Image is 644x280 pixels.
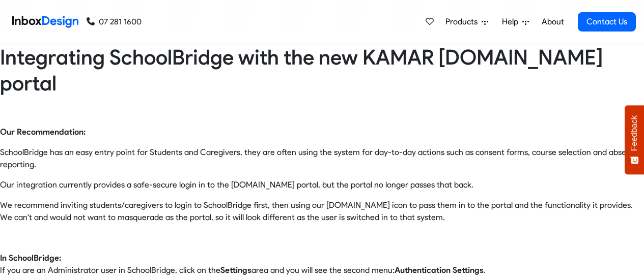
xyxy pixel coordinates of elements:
[395,265,484,275] strong: Authentication Settings
[625,105,644,174] button: Feedback - Show survey
[498,12,533,32] a: Help
[441,12,492,32] a: Products
[578,12,636,32] a: Contact Us
[445,16,482,28] span: Products
[539,12,567,32] a: About
[502,16,522,28] span: Help
[630,115,639,151] span: Feedback
[87,16,142,28] a: 07 281 1600
[220,265,251,275] strong: Settings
